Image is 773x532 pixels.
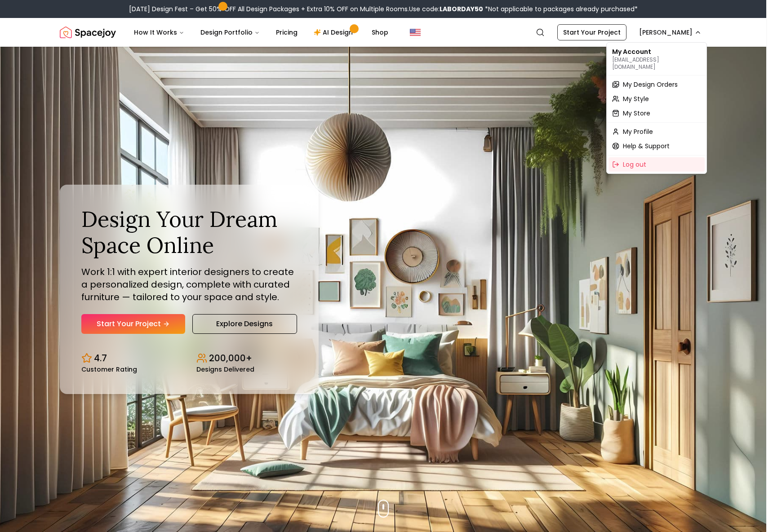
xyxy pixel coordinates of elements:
[609,139,705,153] a: Help & Support
[623,94,649,103] span: My Style
[609,124,705,139] a: My Profile
[609,92,705,106] a: My Style
[623,160,646,169] span: Log out
[612,56,701,71] p: [EMAIL_ADDRESS][DOMAIN_NAME]
[623,109,650,118] span: My Store
[623,80,678,89] span: My Design Orders
[609,44,705,73] div: My Account
[609,77,705,92] a: My Design Orders
[623,142,670,151] span: Help & Support
[609,106,705,120] a: My Store
[606,42,707,174] div: [PERSON_NAME]
[623,127,653,136] span: My Profile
